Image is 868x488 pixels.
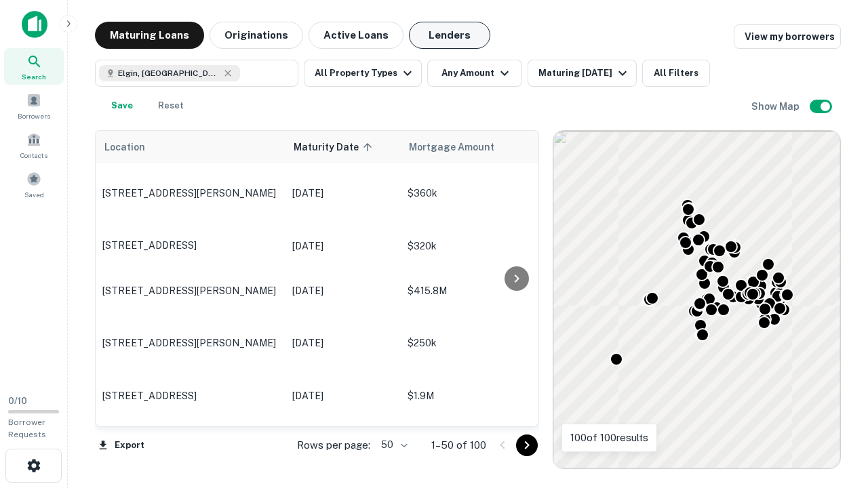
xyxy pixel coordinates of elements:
[102,390,279,402] p: [STREET_ADDRESS]
[409,139,512,155] span: Mortgage Amount
[8,418,46,439] span: Borrower Requests
[100,92,144,119] button: Save your search to get updates of matches that match your search criteria.
[401,131,550,163] th: Mortgage Amount
[408,335,543,350] p: $250k
[22,11,47,38] img: capitalize-icon.png
[285,131,401,163] th: Maturity Date
[294,139,376,155] span: Maturity Date
[95,435,148,455] button: Export
[292,388,394,403] p: [DATE]
[102,239,279,251] p: [STREET_ADDRESS]
[538,65,631,81] div: Maturing [DATE]
[102,187,279,199] p: [STREET_ADDRESS][PERSON_NAME]
[8,396,27,406] span: 0 / 10
[4,127,64,163] a: Contacts
[734,24,841,49] a: View my borrowers
[210,22,303,49] button: Originations
[292,335,394,350] p: [DATE]
[800,380,868,445] iframe: Chat Widget
[376,435,410,455] div: 50
[570,430,648,446] p: 100 of 100 results
[409,22,490,49] button: Lenders
[18,110,50,121] span: Borrowers
[427,60,522,87] button: Any Amount
[516,434,538,456] button: Go to next page
[118,67,220,79] span: Elgin, [GEOGRAPHIC_DATA], [GEOGRAPHIC_DATA]
[751,99,802,114] h6: Show Map
[4,48,64,85] a: Search
[528,60,637,87] button: Maturing [DATE]
[96,131,285,163] th: Location
[149,92,193,119] button: Reset
[297,437,370,453] p: Rows per page:
[4,166,64,203] a: Saved
[95,22,204,49] button: Maturing Loans
[642,60,710,87] button: All Filters
[431,437,486,453] p: 1–50 of 100
[408,283,543,298] p: $415.8M
[292,283,394,298] p: [DATE]
[102,337,279,349] p: [STREET_ADDRESS][PERSON_NAME]
[104,139,145,155] span: Location
[408,239,543,253] p: $320k
[292,239,394,253] p: [DATE]
[408,388,543,403] p: $1.9M
[22,71,46,82] span: Search
[304,60,422,87] button: All Property Types
[24,189,44,200] span: Saved
[309,22,403,49] button: Active Loans
[4,87,64,124] a: Borrowers
[408,186,543,201] p: $360k
[553,131,840,468] div: 0 0
[20,150,47,161] span: Contacts
[102,285,279,297] p: [STREET_ADDRESS][PERSON_NAME]
[292,186,394,201] p: [DATE]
